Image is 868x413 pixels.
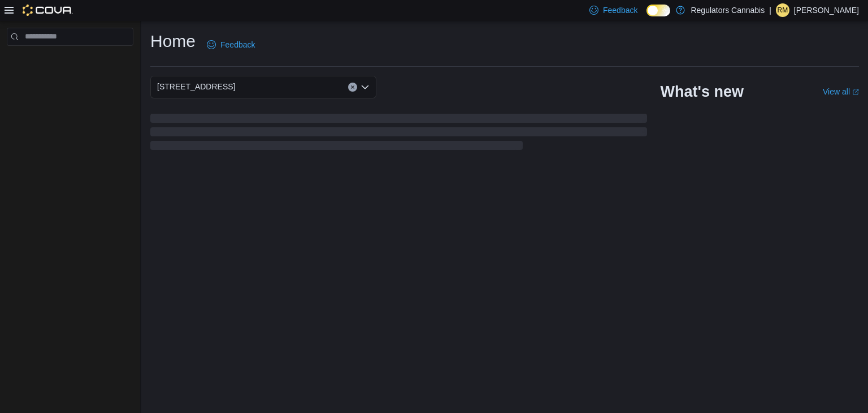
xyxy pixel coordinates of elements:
[776,3,789,17] div: Rachel McLennan
[150,116,647,152] span: Loading
[691,3,765,17] p: Regulators Cannabis
[361,83,370,92] button: Open list of options
[23,5,73,16] img: Cova
[157,80,235,93] span: [STREET_ADDRESS]
[7,48,133,75] nav: Complex example
[769,3,771,17] p: |
[794,3,859,17] p: [PERSON_NAME]
[603,5,637,16] span: Feedback
[852,89,859,96] svg: External link
[646,5,670,16] input: Dark Mode
[661,83,744,101] h2: What's new
[778,3,788,17] span: RM
[348,83,357,92] button: Clear input
[220,39,255,50] span: Feedback
[150,30,196,53] h1: Home
[202,33,259,56] a: Feedback
[823,87,859,96] a: View allExternal link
